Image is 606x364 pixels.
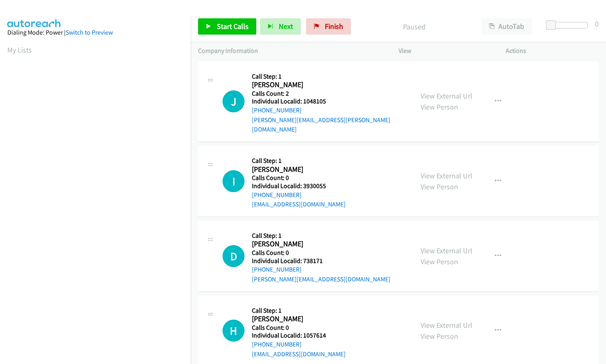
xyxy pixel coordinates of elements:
[223,170,245,192] h1: I
[252,182,346,190] h5: Individual Localid: 3930055
[421,171,472,180] a: View External Url
[595,18,599,29] div: 0
[223,320,245,342] div: The call is yet to be attempted
[260,18,301,35] button: Next
[198,18,256,35] a: Start Calls
[252,116,390,134] a: [PERSON_NAME][EMAIL_ADDRESS][PERSON_NAME][DOMAIN_NAME]
[252,265,302,273] a: [PHONE_NUMBER]
[7,28,183,37] div: Dialing Mode: Power |
[252,90,406,98] h5: Calls Count: 2
[252,340,302,348] a: [PHONE_NUMBER]
[223,245,245,267] h1: D
[7,45,32,55] a: My Lists
[252,191,302,199] a: [PHONE_NUMBER]
[252,157,346,165] h5: Call Step: 1
[252,331,346,340] h5: Individual Localid: 1057614
[421,91,472,101] a: View External Url
[217,22,249,31] span: Start Calls
[399,46,491,56] p: View
[421,102,458,112] a: View Person
[421,257,458,266] a: View Person
[421,331,458,341] a: View Person
[223,320,245,342] h1: H
[421,182,458,191] a: View Person
[506,46,599,56] p: Actions
[481,18,532,35] button: AutoTab
[252,106,302,114] a: [PHONE_NUMBER]
[252,324,346,332] h5: Calls Count: 0
[252,314,335,324] h2: [PERSON_NAME]
[223,245,245,267] div: The call is yet to be attempted
[325,22,343,31] span: Finish
[252,72,406,81] h5: Call Step: 1
[223,90,245,112] div: The call is yet to be attempted
[252,165,335,174] h2: [PERSON_NAME]
[362,21,467,32] p: Paused
[252,350,346,358] a: [EMAIL_ADDRESS][DOMAIN_NAME]
[66,29,113,36] a: Switch to Preview
[252,275,390,283] a: [PERSON_NAME][EMAIL_ADDRESS][DOMAIN_NAME]
[279,22,293,31] span: Next
[252,174,346,182] h5: Calls Count: 0
[252,239,335,249] h2: [PERSON_NAME]
[252,307,346,315] h5: Call Step: 1
[252,200,346,208] a: [EMAIL_ADDRESS][DOMAIN_NAME]
[421,320,472,330] a: View External Url
[252,257,390,265] h5: Individual Localid: 738171
[252,249,390,257] h5: Calls Count: 0
[252,80,335,90] h2: [PERSON_NAME]
[550,22,588,29] div: Delay between calls (in seconds)
[223,170,245,192] div: The call is yet to be attempted
[421,246,472,255] a: View External Url
[198,46,384,56] p: Company Information
[306,18,351,35] a: Finish
[252,232,390,240] h5: Call Step: 1
[252,97,406,105] h5: Individual Localid: 1048105
[223,90,245,112] h1: J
